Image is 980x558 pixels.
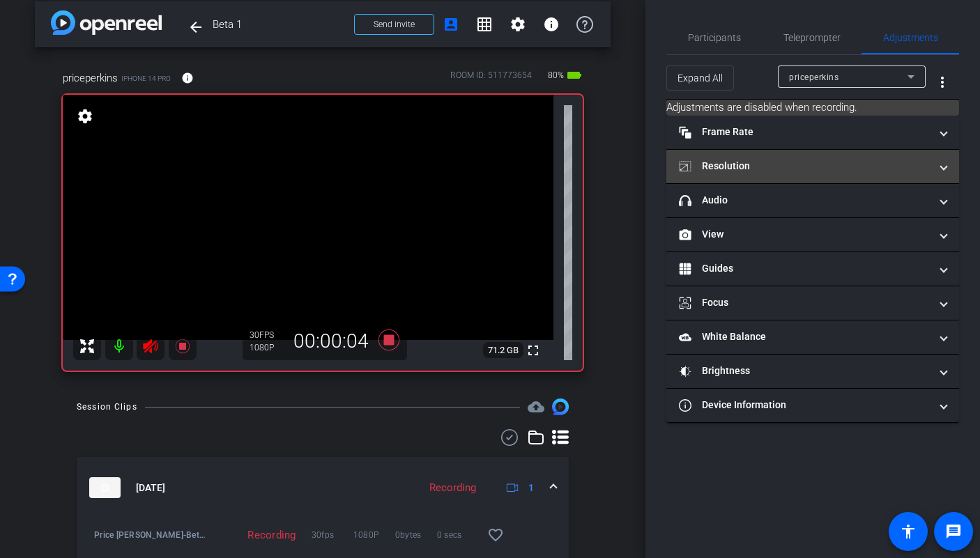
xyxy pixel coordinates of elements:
span: Beta 1 [213,10,346,38]
span: FPS [259,330,274,340]
mat-panel-title: Frame Rate [679,125,930,139]
button: More Options for Adjustments Panel [926,65,959,99]
mat-icon: info [543,16,560,33]
mat-expansion-panel-header: Device Information [666,389,959,422]
span: priceperkins [63,70,118,86]
span: 1 [528,481,534,495]
mat-panel-title: Brightness [679,364,930,378]
mat-panel-title: Focus [679,295,930,310]
span: priceperkins [789,72,839,82]
mat-expansion-panel-header: Audio [666,184,959,217]
mat-icon: info [181,72,194,84]
mat-icon: message [945,523,962,540]
span: Adjustments [883,33,938,42]
mat-expansion-panel-header: Brightness [666,355,959,388]
mat-icon: arrow_back [187,19,204,36]
mat-expansion-panel-header: Resolution [666,150,959,183]
img: Session clips [552,398,569,415]
span: Send invite [374,19,415,30]
span: iPhone 14 Pro [121,73,171,84]
div: 1080P [250,342,284,353]
mat-icon: fullscreen [525,342,542,359]
mat-expansion-panel-header: thumb-nail[DATE]Recording1 [77,457,569,518]
span: 71.2 GB [483,342,523,359]
mat-icon: grid_on [476,16,493,33]
mat-expansion-panel-header: View [666,218,959,251]
mat-panel-title: White Balance [679,330,930,344]
mat-icon: settings [75,108,95,125]
mat-expansion-panel-header: Focus [666,286,959,320]
span: Expand All [677,65,723,91]
mat-expansion-panel-header: White Balance [666,320,959,354]
div: 30 [250,330,284,341]
span: 0bytes [395,528,437,542]
div: Recording [422,480,483,496]
div: ROOM ID: 511773654 [450,69,532,89]
mat-card: Adjustments are disabled when recording. [666,100,959,116]
mat-panel-title: Guides [679,261,930,276]
button: Expand All [666,65,734,91]
mat-panel-title: Audio [679,193,930,208]
mat-expansion-panel-header: Guides [666,252,959,286]
mat-panel-title: Resolution [679,159,930,173]
mat-icon: favorite_border [487,527,504,543]
mat-expansion-panel-header: Frame Rate [666,116,959,149]
mat-icon: account_box [443,16,459,33]
img: app-logo [51,10,162,35]
mat-icon: battery_std [566,67,583,84]
div: Recording [210,528,303,542]
div: 00:00:04 [284,330,378,353]
span: 30fps [312,528,353,542]
mat-icon: more_vert [934,74,951,91]
span: Teleprompter [783,33,841,42]
span: 1080P [353,528,395,542]
mat-panel-title: View [679,227,930,242]
mat-icon: accessibility [900,523,917,540]
span: Price [PERSON_NAME]-Beta 1-[PERSON_NAME] TA4-2025-09-10-07-21-05-531-0 [94,528,210,542]
img: thumb-nail [89,477,121,498]
span: Destinations for your clips [528,398,544,415]
button: Send invite [354,14,434,35]
span: 0 secs [437,528,479,542]
mat-panel-title: Device Information [679,398,930,412]
span: Participants [688,33,741,42]
div: Session Clips [77,400,137,414]
span: [DATE] [136,481,165,495]
span: 80% [546,64,566,86]
mat-icon: settings [510,16,526,33]
mat-icon: cloud_upload [528,398,544,415]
